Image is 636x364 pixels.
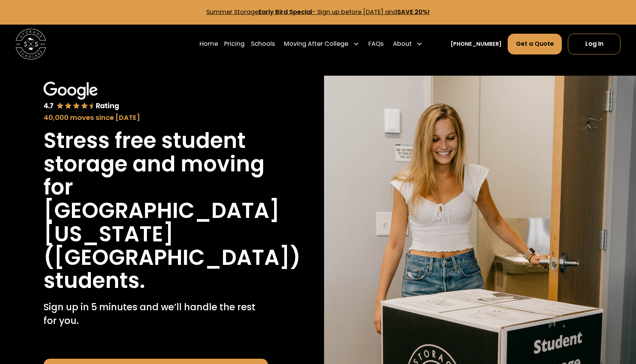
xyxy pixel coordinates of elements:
[284,39,348,48] div: Moving After College
[206,8,430,16] a: Summer StorageEarly Bird Special- Sign up before [DATE] andSAVE 20%!
[44,129,268,199] h1: Stress free student storage and moving for
[224,33,245,55] a: Pricing
[397,8,430,16] strong: SAVE 20%!
[16,29,47,60] img: Storage Scholars main logo
[450,40,502,48] a: [PHONE_NUMBER]
[568,34,620,54] a: Log In
[508,34,562,54] a: Get a Quote
[390,33,426,55] div: About
[393,39,412,48] div: About
[16,29,47,60] a: home
[44,269,145,292] h1: students.
[200,33,218,55] a: Home
[368,33,383,55] a: FAQs
[281,33,362,55] div: Moving After College
[259,8,312,16] strong: Early Bird Special
[44,300,268,328] p: Sign up in 5 minutes and we’ll handle the rest for you.
[44,82,119,111] img: Google 4.7 star rating
[251,33,275,55] a: Schools
[44,112,268,123] div: 40,000 moves since [DATE]
[44,199,301,269] h1: [GEOGRAPHIC_DATA][US_STATE] ([GEOGRAPHIC_DATA])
